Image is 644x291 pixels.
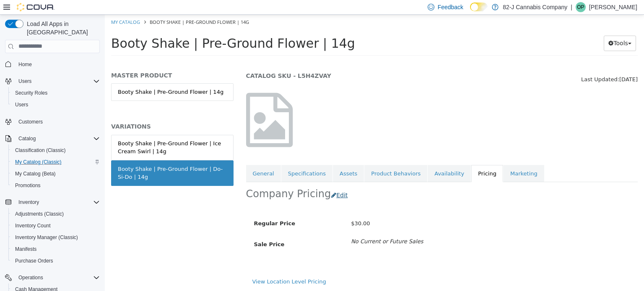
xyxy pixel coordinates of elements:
button: Inventory [15,197,42,207]
span: Customers [18,118,43,125]
span: Manifests [12,244,100,254]
button: Promotions [8,180,103,191]
h5: CATALOG SKU - L5H4ZVAY [141,57,432,65]
a: Classification (Classic) [12,145,69,155]
a: Adjustments (Classic) [12,209,67,219]
span: Inventory [15,197,100,207]
a: Purchase Orders [12,256,57,266]
span: Adjustments (Classic) [12,209,100,219]
a: Specifications [177,150,228,168]
button: My Catalog (Beta) [8,168,103,180]
span: Users [12,100,100,110]
button: Inventory [2,196,103,208]
button: Edit [226,173,247,188]
span: Users [18,78,31,85]
h5: MASTER PRODUCT [6,57,129,64]
button: My Catalog (Classic) [8,156,103,168]
span: Purchase Orders [15,258,53,264]
span: Promotions [15,182,41,189]
a: Inventory Count [12,221,54,231]
button: Adjustments (Classic) [8,208,103,220]
span: Catalog [18,135,36,142]
span: Classification (Classic) [12,145,100,155]
button: Inventory Manager (Classic) [8,232,103,243]
a: Inventory Manager (Classic) [12,232,81,242]
div: Booty Shake | Pre-Ground Flower | Ice Cream Swirl | 14g [13,125,122,141]
span: Customers [15,116,100,127]
button: Purchase Orders [8,255,103,267]
a: My Catalog (Classic) [12,157,65,167]
button: Security Roles [8,87,103,99]
span: Inventory Count [15,222,51,229]
button: Users [8,99,103,111]
span: Security Roles [12,88,100,98]
a: Assets [228,150,259,168]
span: Inventory [18,199,39,206]
span: Load All Apps in [GEOGRAPHIC_DATA] [23,20,100,36]
button: Customers [2,116,103,128]
button: Operations [2,272,103,283]
a: Security Roles [12,88,51,98]
span: OP [577,2,584,12]
span: My Catalog (Beta) [15,170,56,177]
span: Sale Price [149,227,180,233]
span: Classification (Classic) [15,147,66,154]
h2: Company Pricing [141,173,226,186]
span: My Catalog (Beta) [12,169,100,179]
span: $30.00 [246,206,265,212]
p: 82-J Cannabis Company [503,2,567,12]
button: Users [15,76,35,86]
a: Pricing [366,150,398,168]
span: Inventory Count [12,221,100,231]
a: General [141,150,176,168]
a: Booty Shake | Pre-Ground Flower | 14g [6,69,129,86]
span: Manifests [15,246,36,252]
span: Users [15,76,100,86]
a: Customers [15,117,46,127]
button: Operations [15,273,47,283]
a: My Catalog [6,4,35,10]
span: Adjustments (Classic) [15,211,64,217]
h5: VARIATIONS [6,108,129,116]
span: Booty Shake | Pre-Ground Flower | 14g [6,21,250,36]
a: Manifests [12,244,40,254]
button: Tools [499,21,531,36]
span: Dark Mode [470,11,470,12]
span: Purchase Orders [12,256,100,266]
div: Omar Price [576,2,586,12]
i: No Current or Future Sales [246,224,318,230]
p: [PERSON_NAME] [589,2,637,12]
span: Promotions [12,180,100,191]
button: Inventory Count [8,220,103,232]
a: View Location Level Pricing [148,264,221,270]
button: Manifests [8,243,103,255]
button: Catalog [2,133,103,144]
span: Users [15,101,28,108]
span: Feedback [438,3,463,11]
a: Home [15,59,35,70]
span: Security Roles [15,90,47,96]
span: Home [18,61,32,68]
span: Inventory Manager (Classic) [12,232,100,242]
img: Cova [17,3,55,11]
span: Booty Shake | Pre-Ground Flower | 14g [45,4,144,10]
span: My Catalog (Classic) [12,157,100,167]
span: Operations [15,273,100,283]
a: Promotions [12,180,44,191]
a: Users [12,100,31,110]
input: Dark Mode [470,3,488,11]
a: Product Behaviors [260,150,322,168]
div: Booty Shake | Pre-Ground Flower | Do-Si-Do | 14g [13,150,122,167]
span: Catalog [15,134,100,144]
span: Inventory Manager (Classic) [15,234,78,241]
a: Marketing [399,150,439,168]
button: Catalog [15,134,39,144]
button: Classification (Classic) [8,144,103,156]
span: My Catalog (Classic) [15,159,62,165]
a: Availability [323,150,366,168]
button: Home [2,58,103,70]
a: My Catalog (Beta) [12,169,59,179]
span: Last Updated: [476,62,514,68]
span: Home [15,59,100,70]
button: Users [2,75,103,87]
